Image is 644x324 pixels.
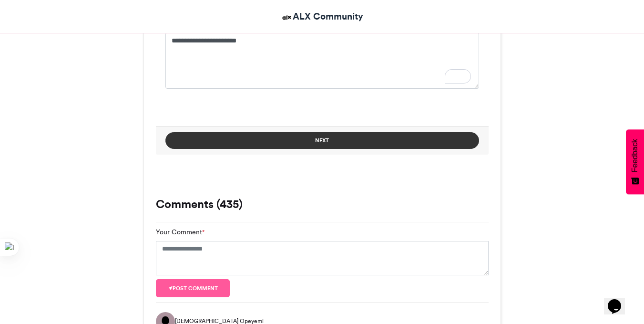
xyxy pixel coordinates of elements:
[631,139,639,172] span: Feedback
[626,129,644,194] button: Feedback - Show survey
[604,286,634,314] iframe: chat widget
[165,132,479,149] button: Next
[156,199,489,210] h3: Comments (435)
[281,10,363,23] a: ALX Community
[156,227,204,237] label: Your Comment
[165,32,479,89] textarea: To enrich screen reader interactions, please activate Accessibility in Grammarly extension settings
[156,279,230,297] button: Post comment
[281,11,293,23] img: ALX Community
